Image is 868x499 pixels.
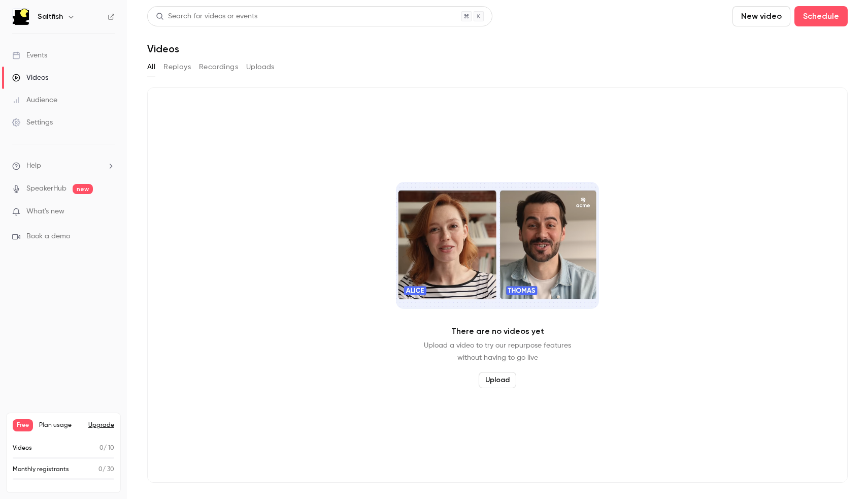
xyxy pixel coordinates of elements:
span: What's new [26,206,64,217]
button: New video [732,6,790,26]
p: / 10 [99,444,114,453]
button: Schedule [794,6,848,26]
button: Uploads [246,59,275,75]
p: Videos [13,444,32,453]
button: All [147,59,155,75]
div: Search for videos or events [156,11,257,22]
button: Upload [479,372,516,388]
button: Replays [163,59,191,75]
span: 0 [99,445,104,451]
div: Audience [12,95,57,105]
p: There are no videos yet [451,325,544,337]
span: Help [26,161,41,171]
button: Recordings [199,59,238,75]
span: Plan usage [39,421,82,429]
section: Videos [147,6,848,493]
p: / 30 [98,465,114,474]
span: 0 [98,466,103,473]
p: Monthly registrants [13,465,69,474]
div: Events [12,50,47,60]
div: Videos [12,73,48,83]
div: Settings [12,117,53,128]
iframe: Noticeable Trigger [103,207,115,216]
button: Upgrade [88,421,114,429]
img: Saltfish [13,9,29,25]
span: new [73,184,93,194]
li: help-dropdown-opener [12,161,115,171]
h1: Videos [147,43,179,55]
a: SpeakerHub [26,183,66,194]
p: Upload a video to try our repurpose features without having to go live [424,339,571,364]
span: Book a demo [26,231,70,242]
h6: Saltfish [38,12,63,22]
span: Free [13,419,33,431]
